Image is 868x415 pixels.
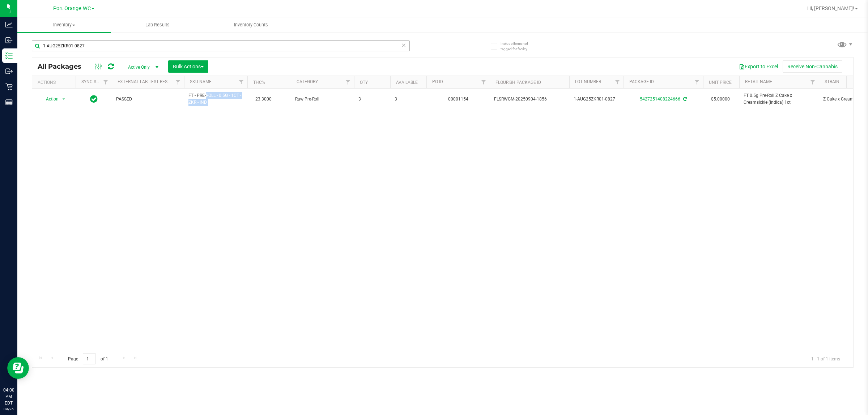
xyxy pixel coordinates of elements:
[38,63,89,70] span: All Packages
[53,5,91,12] span: Port Orange WC
[734,60,783,73] button: Export to Excel
[111,17,205,33] a: Lab Results
[744,92,814,106] span: FT 0.5g Pre-Roll Z Cake x Creamsickle (Indica) 1ct
[172,76,184,88] a: Filter
[173,64,204,69] span: Bulk Actions
[5,21,13,28] inline-svg: Analytics
[3,406,14,412] p: 09/26
[807,5,854,11] span: Hi, [PERSON_NAME]!
[188,92,243,106] span: FT - PRE-ROLL - 0.5G - 1CT - ZKR - IND
[807,76,819,88] a: Filter
[691,76,703,88] a: Filter
[90,94,98,104] span: In Sync
[83,353,96,364] input: 1
[395,96,422,103] span: 3
[190,79,212,84] a: SKU Name
[224,22,278,28] span: Inventory Counts
[709,80,732,85] a: Unit Price
[783,60,842,73] button: Receive Non-Cannabis
[707,94,733,104] span: $5.00000
[32,40,410,51] input: Search Package ID, Item Name, SKU, Lot or Part Number...
[59,94,68,104] span: select
[3,387,14,406] p: 04:00 PM EDT
[7,357,29,379] iframe: Resource center
[39,94,59,104] span: Action
[612,76,624,88] a: Filter
[494,96,565,103] span: FLSRWGM-20250904-1856
[401,40,406,50] span: Clear
[118,79,174,84] a: External Lab Test Result
[235,76,247,88] a: Filter
[17,17,111,33] a: Inventory
[100,76,112,88] a: Filter
[478,76,490,88] a: Filter
[297,79,318,84] a: Category
[825,79,839,84] a: Strain
[629,79,654,84] a: Package ID
[682,97,687,102] span: Sync from Compliance System
[295,96,350,103] span: Raw Pre-Roll
[360,80,368,85] a: Qty
[501,41,537,52] span: Include items not tagged for facility
[5,83,13,90] inline-svg: Retail
[432,79,443,84] a: PO ID
[805,353,846,364] span: 1 - 1 of 1 items
[575,79,601,84] a: Lot Number
[574,96,619,103] span: 1-AUG25ZKR01-0827
[5,68,13,75] inline-svg: Outbound
[640,97,680,102] a: 5427251408224666
[253,80,265,85] a: THC%
[396,80,418,85] a: Available
[62,353,114,364] span: Page of 1
[17,22,111,28] span: Inventory
[204,17,298,33] a: Inventory Counts
[252,94,275,104] span: 23.3000
[38,80,73,85] div: Actions
[5,52,13,59] inline-svg: Inventory
[116,96,180,103] span: PASSED
[136,22,179,28] span: Lab Results
[342,76,354,88] a: Filter
[5,99,13,106] inline-svg: Reports
[745,79,772,84] a: Retail Name
[81,79,109,84] a: Sync Status
[495,80,541,85] a: Flourish Package ID
[448,97,468,102] a: 00001154
[5,37,13,44] inline-svg: Inbound
[168,60,208,73] button: Bulk Actions
[358,96,386,103] span: 3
